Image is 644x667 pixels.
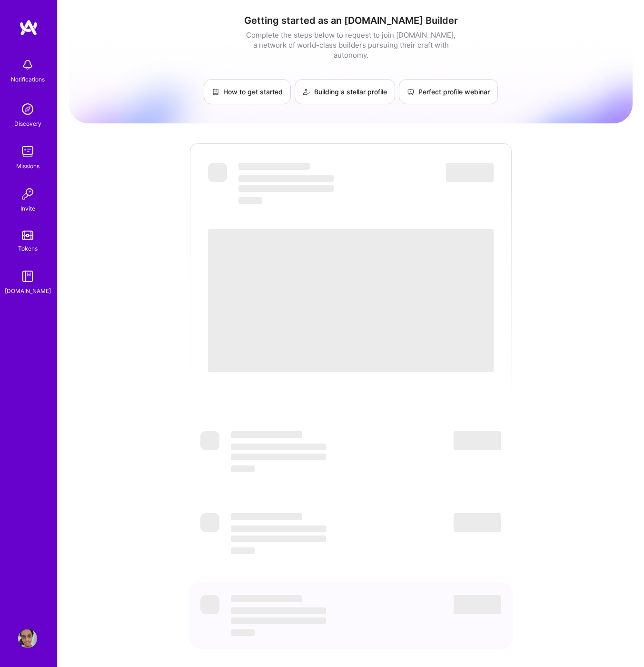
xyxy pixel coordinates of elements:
div: Invite [20,203,35,213]
div: Complete the steps below to request to join [DOMAIN_NAME], a network of world-class builders purs... [244,30,458,60]
a: Perfect profile webinar [399,79,498,104]
a: How to get started [204,79,291,104]
img: Invite [18,184,37,203]
span: ‌ [231,536,326,542]
span: ‌ [231,607,326,614]
div: [DOMAIN_NAME] [5,286,51,296]
span: ‌ [454,513,501,532]
img: logo [19,19,38,36]
img: tokens [22,231,33,240]
a: User Avatar [16,629,40,648]
span: ‌ [231,454,326,460]
div: Tokens [18,243,38,253]
span: ‌ [231,431,302,438]
span: ‌ [200,595,219,614]
div: Notifications [11,74,45,84]
img: bell [18,55,37,74]
span: ‌ [238,197,262,204]
span: ‌ [231,595,302,602]
span: ‌ [454,431,501,450]
img: Building a stellar profile [303,88,310,96]
img: Perfect profile webinar [407,88,415,96]
span: ‌ [200,513,219,532]
img: discovery [18,100,37,119]
div: Missions [16,161,40,171]
span: ‌ [231,629,255,636]
span: ‌ [446,163,494,182]
span: ‌ [208,229,494,372]
span: ‌ [238,175,334,182]
span: ‌ [200,431,219,450]
img: guide book [18,267,37,286]
span: ‌ [238,185,334,192]
div: Discovery [14,119,41,129]
span: ‌ [231,444,326,450]
img: teamwork [18,142,37,161]
span: ‌ [231,547,255,554]
h1: Getting started as an [DOMAIN_NAME] Builder [69,15,633,26]
span: ‌ [231,526,326,532]
span: ‌ [231,513,302,520]
span: ‌ [208,163,227,182]
span: ‌ [238,163,310,170]
span: ‌ [231,465,255,472]
span: ‌ [454,595,501,614]
span: ‌ [231,617,326,624]
img: User Avatar [18,629,37,648]
a: Building a stellar profile [295,79,395,104]
img: How to get started [212,88,219,96]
